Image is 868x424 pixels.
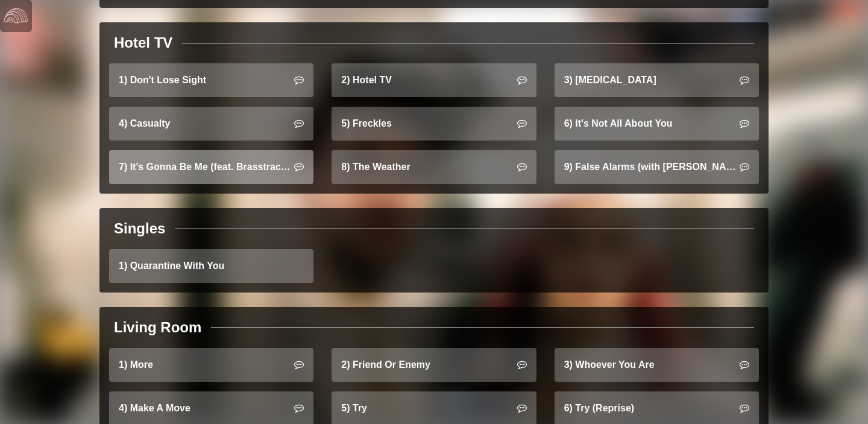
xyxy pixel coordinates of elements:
[109,150,313,184] a: 7) It's Gonna Be Me (feat. Brasstracks)
[109,63,313,97] a: 1) Don't Lose Sight
[555,348,759,382] a: 3) Whoever You Are
[555,150,759,184] a: 9) False Alarms (with [PERSON_NAME])
[114,218,165,239] div: Singles
[332,150,536,184] a: 8) The Weather
[114,317,201,338] div: Living Room
[332,107,536,141] a: 5) Freckles
[4,4,28,28] img: logo-white-4c48a5e4bebecaebe01ca5a9d34031cfd3d4ef9ae749242e8c4bf12ef99f53e8.png
[555,63,759,97] a: 3) [MEDICAL_DATA]
[114,32,172,54] div: Hotel TV
[332,348,536,382] a: 2) Friend Or Enemy
[109,107,313,141] a: 4) Casualty
[109,348,313,382] a: 1) More
[332,63,536,97] a: 2) Hotel TV
[555,107,759,141] a: 6) It's Not All About You
[109,249,313,283] a: 1) Quarantine With You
